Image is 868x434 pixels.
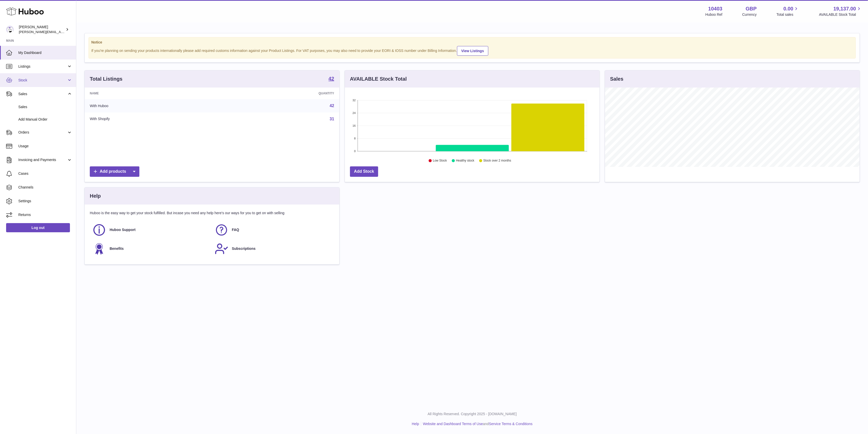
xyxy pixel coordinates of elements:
span: Channels [18,185,72,190]
div: Currency [742,12,757,17]
th: Quantity [222,88,339,99]
span: 19,137.00 [833,5,856,12]
span: Stock [18,78,67,83]
a: Add Stock [350,166,378,177]
span: Usage [18,144,72,149]
span: Invoicing and Payments [18,157,67,162]
strong: 10403 [708,5,723,12]
text: 32 [352,99,356,102]
a: Huboo Support [92,223,210,237]
a: Service Terms & Conditions [489,422,533,426]
text: 24 [352,111,356,114]
text: 0 [354,150,356,153]
span: AVAILABLE Stock Total [819,12,862,17]
h3: Sales [610,76,623,82]
a: Website and Dashboard Terms of Use [423,422,483,426]
a: 31 [330,117,334,121]
a: View Listings [457,46,488,56]
a: 42 [330,104,334,108]
a: Benefits [92,242,210,256]
span: Returns [18,212,72,217]
a: FAQ [215,223,332,237]
text: Low Stock [433,159,447,163]
div: [PERSON_NAME] [19,25,65,34]
img: keval@makerscabinet.com [6,26,14,33]
span: [PERSON_NAME][EMAIL_ADDRESS][DOMAIN_NAME] [19,30,102,34]
a: Subscriptions [215,242,332,256]
span: 0.00 [784,5,793,12]
div: If you're planning on sending your products internationally please add required customs informati... [91,45,853,56]
span: Total sales [776,12,799,17]
span: Add Manual Order [18,117,72,122]
a: 19,137.00 AVAILABLE Stock Total [819,5,862,17]
a: Log out [6,223,70,232]
th: Name [85,88,222,99]
h3: Help [90,193,101,199]
p: All Rights Reserved. Copyright 2025 - [DOMAIN_NAME] [80,412,864,416]
strong: GBP [746,5,757,12]
span: Listings [18,64,67,69]
text: 8 [354,137,356,140]
p: Huboo is the easy way to get your stock fulfilled. But incase you need any help here's our ways f... [90,211,334,215]
text: Stock over 2 months [483,159,511,163]
li: and [421,422,533,426]
h3: Total Listings [90,76,123,82]
h3: AVAILABLE Stock Total [350,76,407,82]
div: Huboo Ref [705,12,723,17]
a: Add products [90,166,139,177]
a: 42 [329,76,334,82]
span: Huboo Support [110,227,136,232]
strong: Notice [91,40,853,45]
span: Orders [18,130,67,135]
span: Benefits [110,246,124,251]
span: Subscriptions [232,246,256,251]
td: With Huboo [85,99,222,112]
span: FAQ [232,227,239,232]
span: Cases [18,171,72,176]
span: Sales [18,105,72,109]
td: With Shopify [85,112,222,126]
span: Settings [18,199,72,204]
text: Healthy stock [456,159,475,163]
span: My Dashboard [18,50,72,55]
strong: 42 [329,76,334,81]
a: 0.00 Total sales [776,5,799,17]
text: 16 [352,124,356,127]
a: Help [412,422,419,426]
span: Sales [18,92,67,96]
